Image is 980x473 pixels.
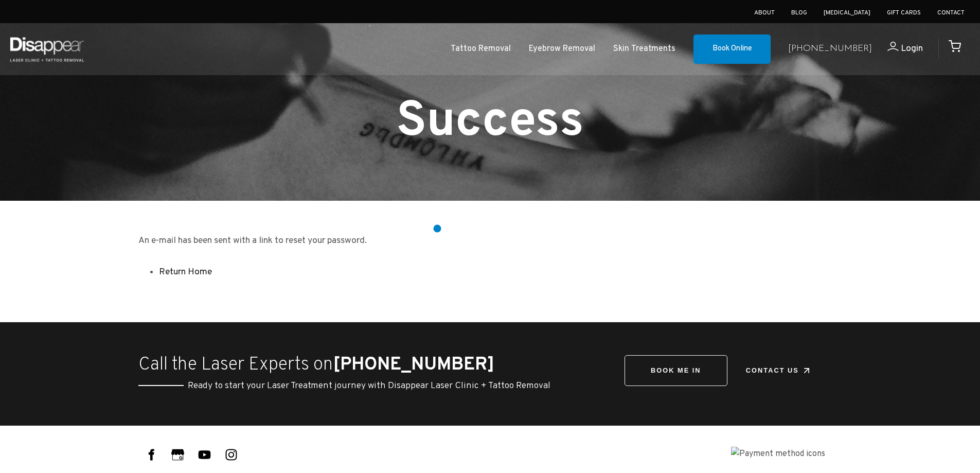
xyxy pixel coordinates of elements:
h1: Success [267,99,714,147]
h3: Call the Laser Experts on [138,355,605,375]
a: Contact Us [727,356,830,386]
h4: Ready to start your Laser Treatment journey with Disappear Laser Clinic + Tattoo Removal [138,380,605,393]
a: About [754,9,775,17]
a: Instagram [219,442,244,468]
a: Return Home [159,266,212,278]
a: Login [872,42,923,57]
a: Gift Cards [887,9,921,17]
a: Facebook [138,442,164,468]
p: An e-mail has been sent with a link to reset your password. [138,234,842,249]
img: Payment method icons [731,447,842,463]
a: [PHONE_NUMBER] [333,354,494,376]
a: BOOK ME IN [625,355,727,387]
img: Disappear - Laser Clinic and Tattoo Removal Services in Sydney, Australia [8,31,86,67]
a: Eyebrow Removal [529,42,595,57]
a: Skin Treatments [613,42,675,57]
a: Book Online [693,34,771,64]
a: Blog [791,9,807,17]
a: Contact [937,9,965,17]
a: Tattoo Removal [451,42,511,57]
a: [MEDICAL_DATA] [824,9,870,17]
a: Youtube [192,442,218,468]
a: [PHONE_NUMBER] [788,42,872,57]
span: Login [901,43,923,55]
